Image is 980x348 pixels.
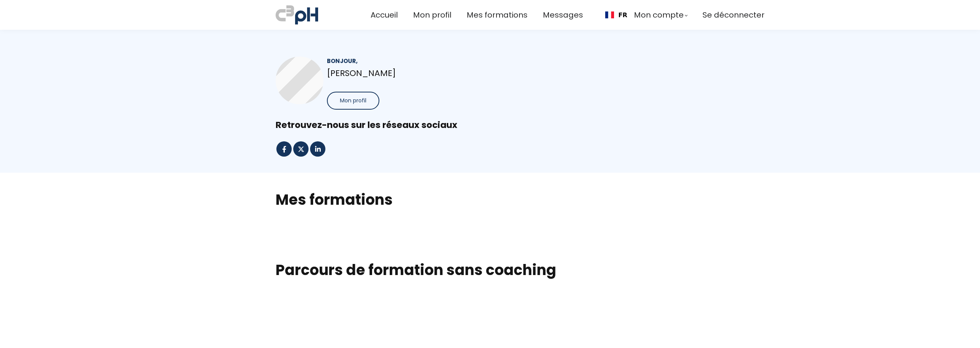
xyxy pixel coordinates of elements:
div: Language selected: Français [598,6,634,24]
div: Retrouvez-nous sur les réseaux sociaux [276,119,704,131]
a: Accueil [371,9,398,21]
p: [PERSON_NAME] [327,66,477,80]
div: Language Switcher [598,6,634,24]
img: a70bc7685e0efc0bd0b04b3506828469.jpeg [276,4,318,26]
div: Bonjour, [327,57,477,65]
span: Mon compte [634,9,684,21]
a: Mes formations [467,9,528,21]
a: FR [605,11,627,19]
a: Messages [543,9,583,21]
h2: Mes formations [276,190,704,209]
img: Français flag [605,11,614,18]
button: Mon profil [327,92,379,110]
a: Mon profil [413,9,451,21]
h1: Parcours de formation sans coaching [276,261,704,279]
span: Mon profil [340,97,366,105]
a: Se déconnecter [702,9,764,21]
